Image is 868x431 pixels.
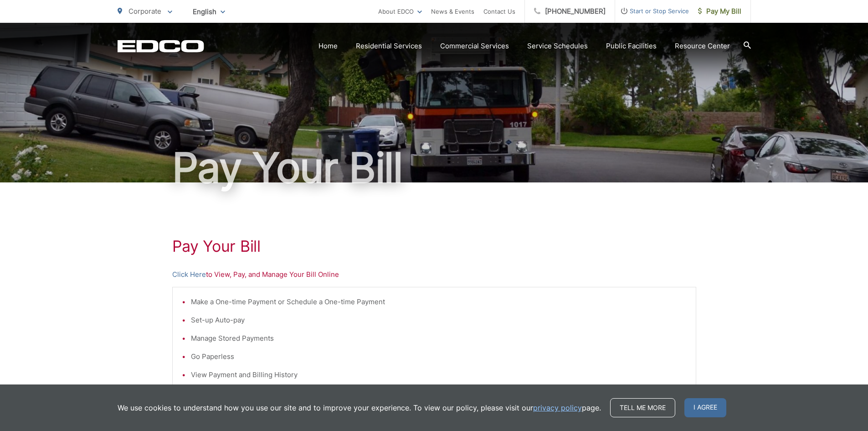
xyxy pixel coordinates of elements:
[191,315,687,326] li: Set-up Auto-pay
[675,41,730,52] a: Resource Center
[118,145,751,191] h1: Pay Your Bill
[533,402,582,413] a: privacy policy
[356,41,422,52] a: Residential Services
[483,6,515,17] a: Contact Us
[186,4,232,20] span: English
[172,269,696,280] p: to View, Pay, and Manage Your Bill Online
[191,351,687,362] li: Go Paperless
[191,333,687,344] li: Manage Stored Payments
[378,6,422,17] a: About EDCO
[118,402,601,413] p: We use cookies to understand how you use our site and to improve your experience. To view our pol...
[172,237,696,255] h1: Pay Your Bill
[318,41,338,52] a: Home
[431,6,474,17] a: News & Events
[440,41,509,52] a: Commercial Services
[128,7,161,16] span: Corporate
[118,40,204,52] a: EDCD logo. Return to the homepage.
[191,296,687,307] li: Make a One-time Payment or Schedule a One-time Payment
[172,269,206,280] a: Click Here
[610,398,675,417] a: Tell me more
[698,6,741,17] span: Pay My Bill
[527,41,588,52] a: Service Schedules
[191,369,687,380] li: View Payment and Billing History
[606,41,657,52] a: Public Facilities
[684,398,726,417] span: I agree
